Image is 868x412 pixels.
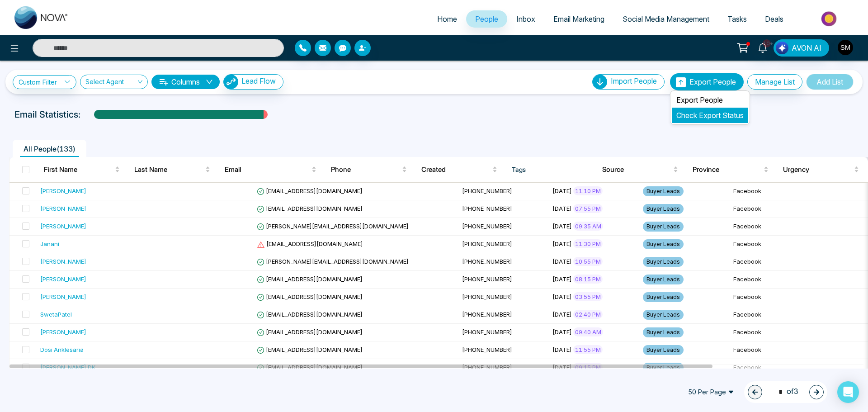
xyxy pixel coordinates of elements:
button: Export People [670,73,744,90]
span: Buyer Leads [643,363,684,373]
span: [PHONE_NUMBER] [462,328,512,336]
span: People [475,14,498,24]
span: 50 Per Page [682,385,741,399]
span: [EMAIL_ADDRESS][DOMAIN_NAME] [257,311,363,318]
button: Lead Flow [223,74,283,90]
span: [EMAIL_ADDRESS][DOMAIN_NAME] [257,275,363,283]
div: Janani [40,239,59,248]
span: Buyer Leads [643,345,684,355]
a: Check Export Status [676,111,744,120]
th: First Name [37,157,127,182]
a: Inbox [507,10,544,28]
span: [DATE] [552,223,572,230]
td: Facebook [730,341,820,359]
div: Open Intercom Messenger [837,381,859,403]
span: [DATE] [552,205,572,212]
td: Facebook [730,271,820,289]
span: [EMAIL_ADDRESS][DOMAIN_NAME] [257,187,363,194]
span: Buyer Leads [643,239,684,249]
div: [PERSON_NAME] [40,275,86,284]
img: Lead Flow [224,75,238,89]
span: [PHONE_NUMBER] [462,346,512,353]
div: [PERSON_NAME] [40,222,86,231]
span: [PHONE_NUMBER] [462,293,512,300]
a: Social Media Management [613,10,718,28]
a: Custom Filter [13,75,76,89]
span: of 3 [773,386,798,398]
p: Email Statistics: [14,108,80,121]
span: Tasks [727,14,747,24]
span: 10+ [763,39,771,47]
td: Facebook [730,253,820,271]
span: 07:55 PM [573,204,603,213]
span: 08:15 PM [573,275,603,284]
span: down [206,78,213,85]
span: [DATE] [552,258,572,265]
td: Facebook [730,200,820,218]
td: Facebook [730,289,820,306]
th: Last Name [127,157,217,182]
span: Urgency [783,164,852,175]
span: Buyer Leads [643,327,684,337]
th: Phone [324,157,414,182]
div: [PERSON_NAME] [40,186,86,195]
span: [PHONE_NUMBER] [462,205,512,212]
span: Source [602,164,671,175]
span: [PERSON_NAME][EMAIL_ADDRESS][DOMAIN_NAME] [257,223,409,230]
span: First Name [44,164,113,175]
span: 03:55 PM [573,292,603,301]
a: Home [428,10,466,28]
span: Phone [331,164,400,175]
div: SwetaPatel [40,310,72,319]
a: Lead FlowLead Flow [220,74,283,90]
span: [PERSON_NAME][EMAIL_ADDRESS][DOMAIN_NAME] [257,258,409,265]
span: [EMAIL_ADDRESS][DOMAIN_NAME] [257,240,363,247]
span: Buyer Leads [643,204,684,214]
a: 10+ [752,39,774,55]
span: 11:10 PM [573,186,603,195]
span: 09:40 AM [573,327,603,336]
span: Last Name [134,164,203,175]
span: [DATE] [552,275,572,283]
th: Urgency [776,157,866,182]
span: Buyer Leads [643,275,684,284]
span: AVON AI [792,43,821,53]
span: [DATE] [552,293,572,300]
span: 11:55 PM [573,345,603,354]
td: Facebook [730,236,820,253]
th: Source [595,157,685,182]
span: Home [437,14,457,24]
span: [DATE] [552,346,572,353]
button: Manage List [747,74,802,90]
td: Facebook [730,306,820,324]
span: [DATE] [552,187,572,194]
div: [PERSON_NAME] [40,257,86,266]
div: [PERSON_NAME] [40,327,86,336]
div: [PERSON_NAME] [40,204,86,213]
span: [DATE] [552,311,572,318]
span: Buyer Leads [643,292,684,302]
th: Created [414,157,505,182]
span: Deals [765,14,783,24]
th: Email [217,157,324,182]
th: Province [685,157,776,182]
span: [PHONE_NUMBER] [462,275,512,283]
img: Lead Flow [776,42,788,54]
span: [PHONE_NUMBER] [462,258,512,265]
span: [PHONE_NUMBER] [462,223,512,230]
span: 11:30 PM [573,239,603,248]
a: Tasks [718,10,756,28]
span: Email [225,164,310,175]
div: [PERSON_NAME] [40,292,86,301]
a: Email Marketing [544,10,613,28]
span: 02:40 PM [573,310,603,319]
span: [DATE] [552,240,572,247]
img: Market-place.gif [797,9,863,29]
span: Import People [611,76,657,85]
span: 10:55 PM [573,257,603,266]
span: [EMAIL_ADDRESS][DOMAIN_NAME] [257,205,363,212]
td: Facebook [730,359,820,377]
span: Buyer Leads [643,310,684,320]
span: Export People [689,77,736,86]
span: [PHONE_NUMBER] [462,240,512,247]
